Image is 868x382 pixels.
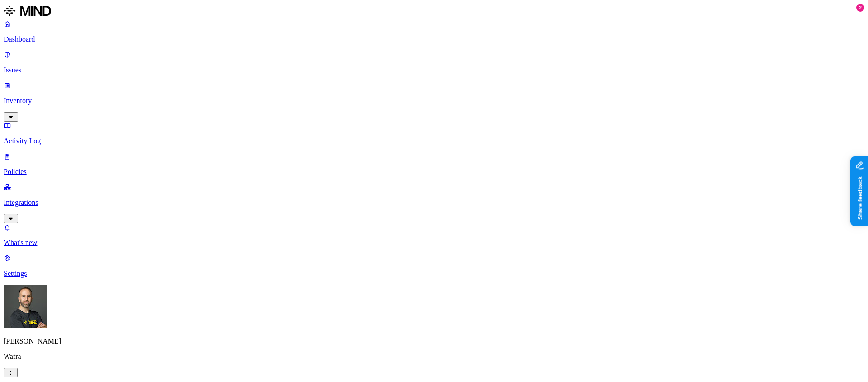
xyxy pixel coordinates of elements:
[4,183,864,222] a: Integrations
[4,4,51,18] img: MIND
[4,66,864,74] p: Issues
[4,152,864,176] a: Policies
[4,285,47,328] img: Tom Mayblum
[4,122,864,145] a: Activity Log
[4,254,864,278] a: Settings
[4,223,864,247] a: What's new
[4,4,864,20] a: MIND
[4,35,864,43] p: Dashboard
[856,4,864,12] div: 2
[4,269,864,278] p: Settings
[4,239,864,247] p: What's new
[4,198,864,207] p: Integrations
[4,137,864,145] p: Activity Log
[4,51,864,74] a: Issues
[4,168,864,176] p: Policies
[4,20,864,43] a: Dashboard
[4,81,864,120] a: Inventory
[4,353,864,361] p: Wafra
[4,97,864,105] p: Inventory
